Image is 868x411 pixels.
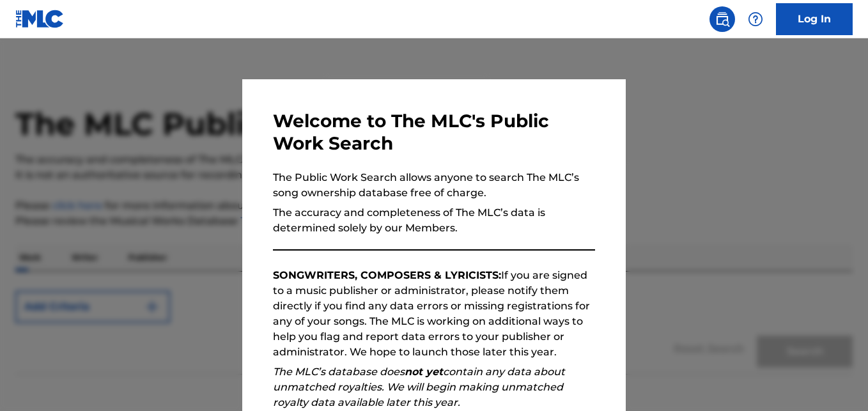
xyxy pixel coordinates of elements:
a: Log In [776,3,853,35]
div: Help [743,6,768,32]
img: MLC Logo [15,10,65,28]
a: Public Search [709,6,735,32]
img: help [748,12,763,27]
p: If you are signed to a music publisher or administrator, please notify them directly if you find ... [273,268,595,360]
strong: not yet [405,366,443,378]
strong: SONGWRITERS, COMPOSERS & LYRICISTS: [273,269,501,281]
em: The MLC’s database does contain any data about unmatched royalties. We will begin making unmatche... [273,366,565,408]
h3: Welcome to The MLC's Public Work Search [273,110,595,155]
p: The accuracy and completeness of The MLC’s data is determined solely by our Members. [273,205,595,236]
p: The Public Work Search allows anyone to search The MLC’s song ownership database free of charge. [273,170,595,201]
img: search [715,12,730,27]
